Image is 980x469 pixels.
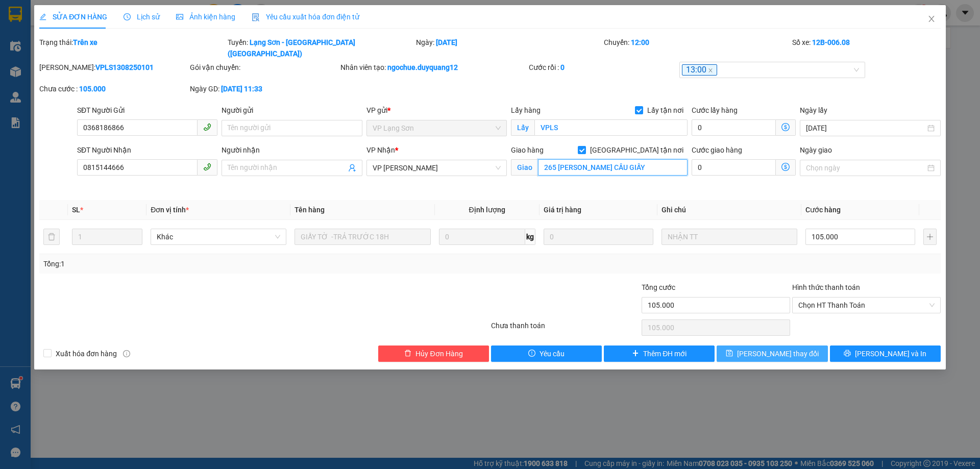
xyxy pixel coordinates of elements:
[366,105,507,116] div: VP gửi
[373,160,501,176] span: VP Minh Khai
[124,13,160,21] span: Lịch sử
[203,163,211,171] span: phone
[295,229,430,245] input: VD: Bàn, Ghế
[643,348,687,359] span: Thêm ĐH mới
[603,37,791,59] div: Chuyến:
[855,348,926,359] span: [PERSON_NAME] và In
[222,144,362,156] div: Người nhận
[190,83,338,94] div: Ngày GD:
[151,206,189,214] span: Đơn vị tính
[203,123,211,131] span: phone
[657,200,801,220] th: Ghi chú
[692,146,742,154] label: Cước giao hàng
[661,229,797,245] input: Ghi Chú
[340,62,527,73] div: Nhân viên tạo:
[415,348,462,359] span: Hủy Đơn Hàng
[43,258,378,269] div: Tổng: 1
[176,13,183,20] span: picture
[123,350,130,357] span: info-circle
[221,85,262,93] b: [DATE] 11:33
[39,83,188,94] div: Chưa cước :
[642,283,675,291] span: Tổng cước
[52,348,121,359] span: Xuất hóa đơn hàng
[348,164,356,172] span: user-add
[124,13,131,20] span: clock-circle
[39,62,188,73] div: [PERSON_NAME]:
[366,146,395,154] span: VP Nhận
[805,206,841,214] span: Cước hàng
[631,38,649,46] b: 12:00
[511,106,541,114] span: Lấy hàng
[717,345,827,362] button: save[PERSON_NAME] thay đổi
[544,206,581,214] span: Giá trị hàng
[295,206,325,214] span: Tên hàng
[511,159,538,176] span: Giao
[528,350,535,358] span: exclamation-circle
[806,122,925,134] input: Ngày lấy
[43,229,60,245] button: delete
[540,348,565,359] span: Yêu cầu
[415,37,603,59] div: Ngày:
[792,283,860,291] label: Hình thức thanh toán
[176,13,235,21] span: Ảnh kiện hàng
[190,62,338,73] div: Gói vận chuyển:
[252,13,260,21] img: icon
[511,119,534,136] span: Lấy
[604,345,715,362] button: plusThêm ĐH mới
[806,162,925,174] input: Ngày giao
[77,105,217,116] div: SĐT Người Gửi
[917,5,946,34] button: Close
[560,63,565,71] b: 0
[798,298,935,313] span: Chọn HT Thanh Toán
[923,229,937,245] button: plus
[373,120,501,136] span: VP Lạng Sơn
[844,350,851,358] span: printer
[222,105,362,116] div: Người gửi
[469,206,505,214] span: Định lượng
[529,62,677,73] div: Cước rồi :
[781,123,790,131] span: dollar-circle
[692,119,776,136] input: Cước lấy hàng
[490,320,641,338] div: Chưa thanh toán
[77,144,217,156] div: SĐT Người Nhận
[692,159,776,176] input: Cước giao hàng
[643,105,688,116] span: Lấy tận nơi
[791,37,942,59] div: Số xe:
[73,38,97,46] b: Trên xe
[927,15,936,23] span: close
[708,68,713,73] span: close
[95,63,154,71] b: VPLS1308250101
[387,63,458,71] b: ngochue.duyquang12
[830,345,941,362] button: printer[PERSON_NAME] và In
[39,13,107,21] span: SỬA ĐƠN HÀNG
[228,38,355,58] b: Lạng Sơn - [GEOGRAPHIC_DATA] ([GEOGRAPHIC_DATA])
[72,206,80,214] span: SL
[586,144,688,156] span: [GEOGRAPHIC_DATA] tận nơi
[227,37,415,59] div: Tuyến:
[544,229,653,245] input: 0
[632,350,639,358] span: plus
[726,350,733,358] span: save
[38,37,227,59] div: Trạng thái:
[781,163,790,171] span: dollar-circle
[511,146,544,154] span: Giao hàng
[157,229,280,244] span: Khác
[79,85,106,93] b: 105.000
[39,13,46,20] span: edit
[491,345,602,362] button: exclamation-circleYêu cầu
[252,13,359,21] span: Yêu cầu xuất hóa đơn điện tử
[538,159,688,176] input: Giao tận nơi
[436,38,457,46] b: [DATE]
[812,38,850,46] b: 12B-006.08
[534,119,688,136] input: Lấy tận nơi
[800,106,827,114] label: Ngày lấy
[800,146,832,154] label: Ngày giao
[737,348,819,359] span: [PERSON_NAME] thay đổi
[404,350,411,358] span: delete
[525,229,535,245] span: kg
[682,64,717,76] span: 13:00
[378,345,489,362] button: deleteHủy Đơn Hàng
[692,106,738,114] label: Cước lấy hàng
